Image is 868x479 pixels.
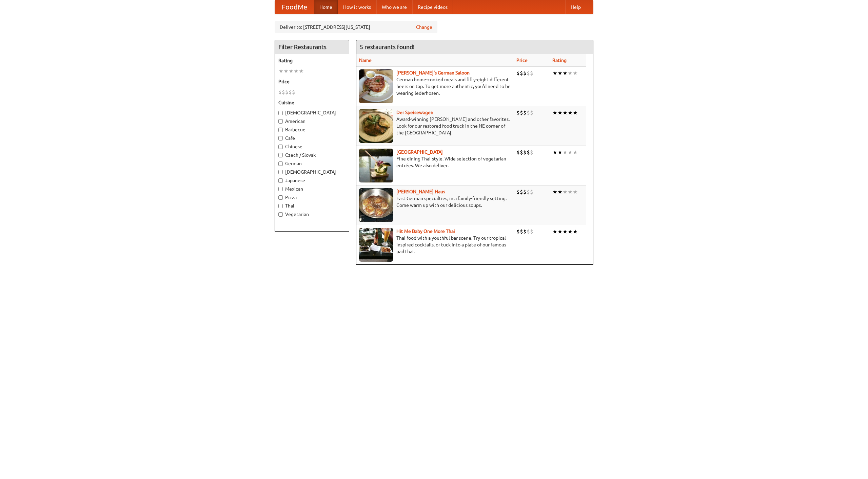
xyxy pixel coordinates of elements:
li: ★ [289,67,294,75]
li: ★ [299,67,304,75]
li: ★ [563,188,568,196]
li: $ [523,149,527,156]
li: $ [530,69,533,77]
li: $ [520,149,523,156]
input: Japanese [278,178,283,183]
input: German [278,161,283,166]
a: [GEOGRAPHIC_DATA] [396,149,443,155]
li: ★ [568,188,573,196]
input: [DEMOGRAPHIC_DATA] [278,170,283,174]
li: ★ [573,188,578,196]
li: $ [527,188,530,196]
a: Hit Me Baby One More Thai [396,228,455,234]
li: ★ [552,109,557,116]
li: ★ [573,149,578,156]
a: FoodMe [275,0,314,14]
li: ★ [563,149,568,156]
ng-pluralize: 5 restaurants found! [360,44,415,50]
p: Fine dining Thai-style. Wide selection of vegetarian entrées. We also deliver. [359,155,511,169]
li: $ [520,188,523,196]
li: $ [516,149,520,156]
input: [DEMOGRAPHIC_DATA] [278,111,283,115]
img: esthers.jpg [359,69,393,103]
label: Cafe [278,135,346,141]
li: ★ [552,188,557,196]
li: ★ [278,67,283,75]
a: [PERSON_NAME] Haus [396,189,445,194]
input: Pizza [278,195,283,200]
li: $ [282,88,285,96]
li: $ [516,109,520,116]
li: ★ [552,69,557,77]
li: $ [292,88,295,96]
li: ★ [573,109,578,116]
p: East German specialties, in a family-friendly setting. Come warm up with our delicious soups. [359,195,511,209]
label: Barbecue [278,126,346,133]
li: ★ [563,109,568,116]
label: Japanese [278,177,346,184]
a: Rating [552,58,567,63]
input: American [278,119,283,124]
li: ★ [573,69,578,77]
input: Chinese [278,145,283,149]
p: Thai food with a youthful bar scene. Try our tropical inspired cocktails, or tuck into a plate of... [359,235,511,255]
li: ★ [568,149,573,156]
li: $ [530,109,533,116]
label: Vegetarian [278,211,346,218]
label: German [278,160,346,167]
a: Who we are [376,0,412,14]
li: ★ [557,149,563,156]
img: kohlhaus.jpg [359,188,393,222]
li: ★ [552,149,557,156]
h5: Price [278,78,346,85]
a: Change [416,24,432,30]
input: Czech / Slovak [278,153,283,157]
li: $ [516,188,520,196]
a: Der Speisewagen [396,110,433,115]
h5: Rating [278,57,346,64]
label: American [278,118,346,125]
label: Thai [278,202,346,209]
label: [DEMOGRAPHIC_DATA] [278,169,346,175]
a: How it works [338,0,376,14]
li: ★ [557,109,563,116]
li: $ [530,188,533,196]
p: German home-cooked meals and fifty-eight different beers on tap. To get more authentic, you'd nee... [359,76,511,96]
a: Home [314,0,338,14]
li: $ [523,188,527,196]
li: $ [523,69,527,77]
div: Deliver to: [STREET_ADDRESS][US_STATE] [275,21,437,33]
h4: Filter Restaurants [275,40,349,54]
label: Chinese [278,143,346,150]
label: Czech / Slovak [278,152,346,158]
img: satay.jpg [359,149,393,182]
label: [DEMOGRAPHIC_DATA] [278,109,346,116]
input: Vegetarian [278,212,283,217]
input: Thai [278,204,283,208]
li: ★ [552,228,557,235]
li: ★ [568,228,573,235]
li: $ [285,88,289,96]
a: [PERSON_NAME]'s German Saloon [396,70,470,75]
li: ★ [563,228,568,235]
li: $ [523,228,527,235]
a: Help [565,0,586,14]
li: ★ [283,67,289,75]
li: $ [527,228,530,235]
li: $ [530,149,533,156]
li: ★ [294,67,299,75]
label: Mexican [278,186,346,192]
li: $ [278,88,282,96]
li: $ [520,109,523,116]
li: $ [527,149,530,156]
li: $ [523,109,527,116]
input: Cafe [278,136,283,140]
li: $ [520,228,523,235]
li: $ [530,228,533,235]
li: ★ [568,69,573,77]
